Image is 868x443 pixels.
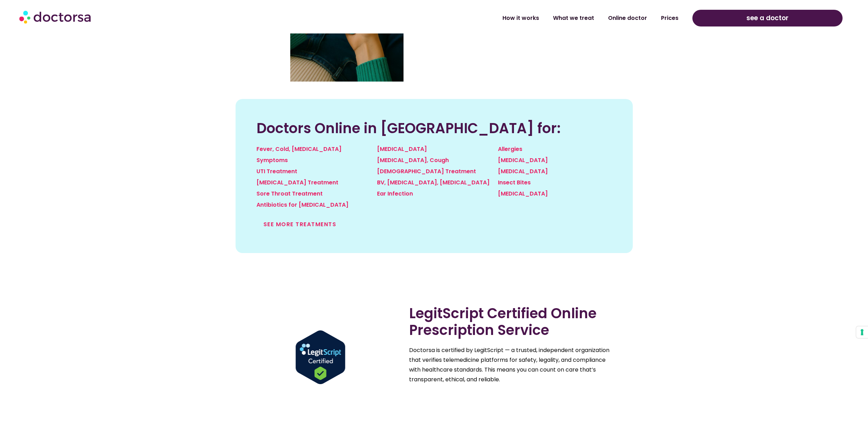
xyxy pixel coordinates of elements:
a: see a doctor [692,10,843,26]
a: UTI Treatment [256,167,297,175]
a: Fever, Cold, [MEDICAL_DATA] Symptoms [256,145,341,164]
a: What we treat [546,10,601,26]
a: BV [377,178,384,186]
a: Allergies [498,145,522,153]
a: [MEDICAL_DATA] [498,167,548,175]
a: How it works [496,10,546,26]
a: Insect Bites [498,178,531,186]
h2: LegitScript Certified Online Prescription Service [409,305,633,338]
a: [MEDICAL_DATA], Cough [377,156,449,164]
a: [MEDICAL_DATA] Treatment [256,178,338,186]
h2: Doctors Online in [GEOGRAPHIC_DATA] for: [256,120,612,137]
a: [MEDICAL_DATA] [498,190,548,198]
span: see a doctor [746,13,789,24]
a: Verify LegitScript Approval for www.doctorsa.com [295,330,459,385]
a: Online doctor [601,10,654,26]
a: [MEDICAL_DATA] [498,156,548,164]
img: Verify Approval for www.doctorsa.com [295,330,346,385]
a: , [MEDICAL_DATA] [384,178,437,186]
nav: Menu [220,10,686,26]
a: , [MEDICAL_DATA] [437,178,490,186]
a: [MEDICAL_DATA] [377,145,427,153]
p: Doctorsa is certified by LegitScript — a trusted, independent organization that verifies telemedi... [409,345,616,384]
a: [DEMOGRAPHIC_DATA] Treatment [377,167,476,175]
button: Your consent preferences for tracking technologies [856,326,868,338]
a: Prices [654,10,685,26]
a: Ear Infection [377,190,413,198]
a: Antibiotics for [MEDICAL_DATA] [256,201,348,209]
a: Sore Throat Treatment [256,190,323,198]
a: See more treatments [263,220,337,228]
